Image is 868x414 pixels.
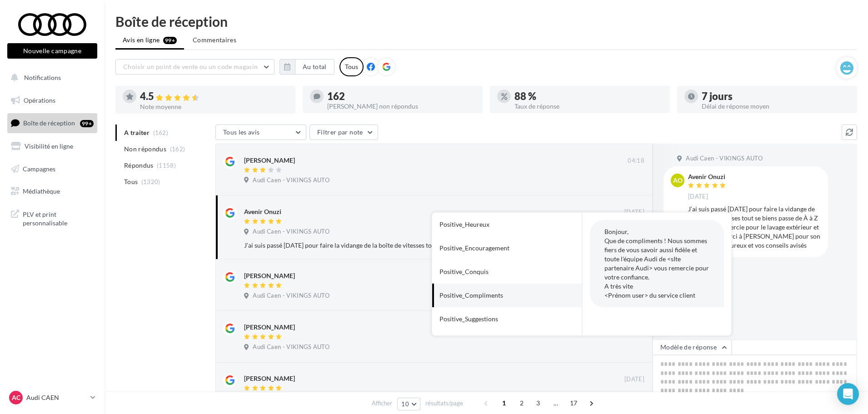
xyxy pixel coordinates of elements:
span: (162) [170,145,185,153]
span: Campagnes [23,165,55,172]
button: Modèle de réponse [653,339,732,355]
div: 162 [327,91,475,101]
div: Positive_Heureux [439,220,489,229]
div: Avenir Onuzi [244,207,281,216]
span: AC [12,393,20,402]
span: (1158) [157,162,176,169]
span: 17 [566,396,581,410]
span: Audi Caen - VIKINGS AUTO [253,228,329,236]
div: 4.5 [140,91,288,102]
div: [PERSON_NAME] [244,374,295,383]
div: Tous [339,57,364,76]
button: Positive_Compliments [432,284,557,307]
span: Tous les avis [223,128,260,136]
button: Choisir un point de vente ou un code magasin [115,59,274,75]
div: J’ai suis passé [DATE] pour faire la vidange de la boîte de vitesses tout se biens passe de À à Z... [244,241,585,250]
span: Audi Caen - VIKINGS AUTO [253,292,329,300]
span: 3 [531,396,545,410]
span: Visibilité en ligne [25,142,73,150]
button: Filtrer par note [309,125,378,140]
a: Opérations [5,91,99,110]
p: Audi CAEN [26,393,87,402]
div: 99+ [80,120,94,127]
button: 10 [397,398,420,410]
span: Répondus [124,161,154,170]
span: ... [549,396,563,410]
div: 88 % [514,91,663,101]
button: Positive_Conquis [432,260,557,284]
a: Médiathèque [5,182,99,201]
span: Médiathèque [23,187,60,195]
button: Tous les avis [215,125,306,140]
a: Campagnes [5,160,99,179]
span: Non répondus [124,145,166,154]
div: [PERSON_NAME] [244,323,295,332]
span: Boîte de réception [23,119,75,127]
div: Avenir Onuzi [688,174,728,180]
span: Notifications [24,74,61,81]
a: Visibilité en ligne [5,137,99,156]
span: [DATE] [624,208,644,216]
span: (1320) [141,178,160,185]
span: Opérations [24,96,55,104]
span: Audi Caen - VIKINGS AUTO [686,155,763,163]
div: Taux de réponse [514,103,663,110]
button: Positive_Heureux [432,213,557,236]
div: J’ai suis passé [DATE] pour faire la vidange de la boîte de vitesses tout se biens passe de À à Z... [688,205,821,250]
a: AC Audi CAEN [7,389,97,406]
span: Commentaires [193,35,236,45]
div: [PERSON_NAME] [244,156,295,165]
a: PLV et print personnalisable [5,205,99,231]
button: Positive_Suggestions [432,307,557,331]
span: 10 [401,400,409,408]
div: Délai de réponse moyen [702,103,850,110]
span: Afficher [372,399,392,408]
button: Au total [295,59,334,75]
button: Notifications [5,68,95,87]
span: Tous [124,177,138,186]
span: [DATE] [688,193,708,201]
div: Boîte de réception [115,15,857,28]
button: Nouvelle campagne [7,43,97,59]
div: Positive_Encouragement [439,244,509,253]
a: Boîte de réception99+ [5,113,99,133]
div: 7 jours [702,91,850,101]
span: Bonjour, Que de compliments ! Nous sommes fiers de vous savoir aussi fidèle et toute l'équipe Aud... [604,228,709,299]
button: Au total [279,59,334,75]
span: AO [673,176,683,185]
span: résultats/page [425,399,463,408]
span: [DATE] [624,375,644,384]
span: Audi Caen - VIKINGS AUTO [253,176,329,185]
button: Positive_Encouragement [432,236,557,260]
span: Audi Caen - VIKINGS AUTO [253,343,329,351]
div: Note moyenne [140,104,288,110]
span: 2 [514,396,529,410]
span: Choisir un point de vente ou un code magasin [123,63,258,70]
div: Positive_Compliments [439,291,503,300]
div: [PERSON_NAME] non répondus [327,103,475,110]
span: PLV et print personnalisable [23,208,94,228]
span: 1 [497,396,511,410]
div: Positive_Suggestions [439,314,498,324]
span: 04:18 [628,157,644,165]
div: [PERSON_NAME] [244,271,295,280]
div: Open Intercom Messenger [837,383,859,405]
div: Positive_Conquis [439,267,489,276]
